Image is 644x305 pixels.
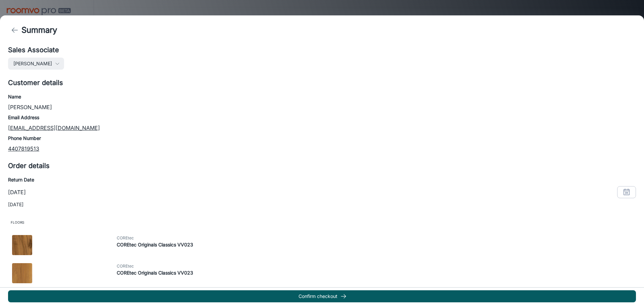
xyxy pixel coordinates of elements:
span: COREtec [117,263,637,269]
span: Floors [8,216,636,228]
h6: COREtec Originals Classics VV023 [117,241,637,248]
h6: Phone Number [8,135,636,142]
h5: Sales Associate [8,45,59,55]
h6: Email Address [8,114,636,121]
h6: COREtec Originals Classics VV023 [117,269,637,277]
img: COREtec Originals Classics VV023 [12,263,32,283]
p: [DATE] [8,201,636,208]
a: 4407819513 [8,145,39,152]
h5: Order details [8,161,636,171]
h4: Summary [21,24,57,36]
img: COREtec Originals Classics VV023 [12,235,32,255]
button: [PERSON_NAME] [8,58,64,70]
h6: Name [8,93,636,100]
p: [DATE] [8,188,26,196]
a: [EMAIL_ADDRESS][DOMAIN_NAME] [8,125,100,131]
h5: Customer details [8,78,636,88]
button: Confirm checkout [8,290,636,302]
span: COREtec [117,235,637,241]
h6: Return Date [8,176,636,183]
button: back [8,23,21,37]
p: [PERSON_NAME] [8,103,636,111]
